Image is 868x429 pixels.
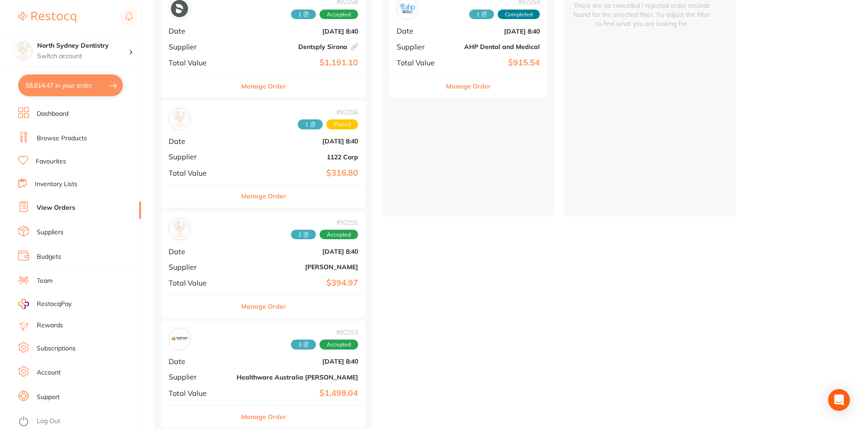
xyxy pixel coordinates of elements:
[169,389,229,397] span: Total Value
[237,389,358,398] b: $1,498.04
[397,59,442,67] span: Total Value
[169,43,229,51] span: Supplier
[37,344,76,353] a: Subscriptions
[449,28,540,35] b: [DATE] 8:40
[320,340,358,350] span: Accepted
[37,417,60,426] a: Log Out
[18,7,76,28] a: Restocq Logo
[171,330,188,348] img: Healthware Australia Ridley
[37,109,68,118] a: Dashboard
[291,10,316,20] span: Received
[169,279,229,287] span: Total Value
[37,300,72,309] span: RestocqPay
[291,230,316,240] span: Received
[237,248,358,255] b: [DATE] 8:40
[37,134,87,143] a: Browse Products
[397,43,442,51] span: Supplier
[14,42,32,60] img: North Sydney Dentistry
[449,43,540,50] b: AHP Dental and Medical
[18,414,138,429] button: Log Out
[169,357,229,365] span: Date
[37,321,63,330] a: Rewards
[241,406,286,428] button: Manage Order
[161,101,365,207] div: 1122 Corp#922561 PlacedDate[DATE] 8:40Supplier1122 CorpTotal Value$316.80Manage Order
[237,263,358,271] b: [PERSON_NAME]
[18,12,76,23] img: Restocq Logo
[37,252,61,261] a: Budgets
[161,211,365,318] div: Henry Schein Halas#922552 AcceptedDate[DATE] 8:40Supplier[PERSON_NAME]Total Value$394.97Manage Order
[37,393,60,402] a: Support
[237,168,358,178] b: $316.80
[469,10,494,20] span: Received
[237,138,358,145] b: [DATE] 8:40
[237,278,358,288] b: $394.97
[35,180,78,189] a: Inventory Lists
[37,52,129,61] p: Switch account
[320,10,358,20] span: Accepted
[37,203,75,212] a: View Orders
[291,219,358,226] span: # 92255
[169,59,229,67] span: Total Value
[241,185,286,207] button: Manage Order
[298,108,358,116] span: # 92256
[171,110,188,128] img: 1122 Corp
[320,230,358,240] span: Accepted
[169,247,229,256] span: Date
[36,157,66,166] a: Favourites
[298,119,323,129] span: Received
[498,10,540,20] span: Completed
[169,263,229,271] span: Supplier
[237,153,358,161] b: 1122 Corp
[326,119,358,129] span: Placed
[169,153,229,161] span: Supplier
[37,228,63,237] a: Suppliers
[237,374,358,381] b: Healthware Australia [PERSON_NAME]
[241,75,286,97] button: Manage Order
[169,169,229,177] span: Total Value
[446,75,491,97] button: Manage Order
[397,27,442,35] span: Date
[171,221,188,238] img: Henry Schein Halas
[169,373,229,381] span: Supplier
[169,137,229,145] span: Date
[37,41,129,50] h4: North Sydney Dentistry
[237,358,358,365] b: [DATE] 8:40
[18,299,72,309] a: RestocqPay
[449,58,540,68] b: $915.54
[291,329,358,336] span: # 92253
[161,321,365,428] div: Healthware Australia Ridley#922533 AcceptedDate[DATE] 8:40SupplierHealthware Australia [PERSON_NA...
[18,299,29,309] img: RestocqPay
[37,368,61,377] a: Account
[37,276,53,286] a: Team
[241,296,286,317] button: Manage Order
[169,27,229,35] span: Date
[291,340,316,350] span: Received
[237,28,358,35] b: [DATE] 8:40
[828,389,850,411] div: Open Intercom Messenger
[18,74,123,96] button: $8,814.47 in your order
[237,43,358,50] b: Dentsply Sirona
[237,58,358,68] b: $1,191.10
